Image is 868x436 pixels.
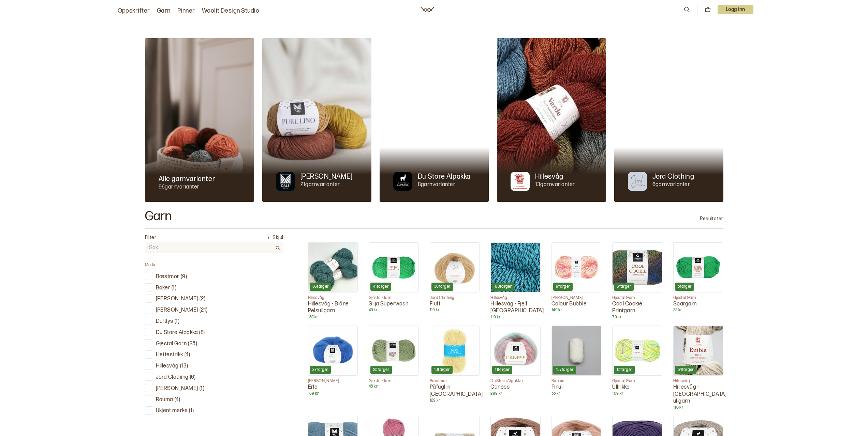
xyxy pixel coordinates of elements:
p: Silja Superwash [369,301,419,308]
p: Bæstmor [156,273,179,281]
p: Colour Bubble [551,301,602,308]
img: Påfugl in Paris [430,326,480,375]
p: Hillesvåg [156,363,179,370]
p: 129 kr [430,398,480,403]
p: 11 farger [495,367,510,373]
p: Hillesvåg - [GEOGRAPHIC_DATA] ullgarn [673,384,723,405]
p: Resultater [700,215,723,222]
p: Hillesvåg - Fjell [GEOGRAPHIC_DATA] [490,301,541,315]
p: 110 kr [490,315,541,320]
p: Duftlys [156,318,173,325]
p: ( 8 ) [199,329,205,336]
p: 8 garnvarianter [418,181,471,189]
p: Cool Cookie Printgarn [612,301,662,315]
img: Merkegarn [393,172,412,191]
a: Hillesvåg - Blåne Pelsullgarn36fargerHillesvågHillesvåg - Blåne Pelsullgarn135 kr [308,242,358,320]
p: 22 kr [673,307,723,313]
p: Bøker [156,285,170,292]
p: ( 25 ) [188,341,197,348]
p: Gjestal Garn [369,378,419,384]
p: Du Store Alpakka [156,329,198,336]
p: Jord Clothing [156,374,189,381]
p: 45 kr [369,384,419,389]
p: 137 farger [556,367,573,373]
img: Merkegarn [628,172,647,191]
p: Caness [490,384,541,391]
a: Fluff30fargerJord ClothingFluff119 kr [430,242,480,313]
img: Finull [552,326,601,375]
p: [PERSON_NAME] [308,378,358,384]
img: Cool Cookie Printgarn [613,243,662,292]
img: Erle [308,326,358,375]
p: 109 kr [612,391,662,396]
p: 79 kr [612,315,662,320]
p: 30 farger [434,284,451,289]
p: Påfugl in [GEOGRAPHIC_DATA] [430,384,480,398]
p: ( 1 ) [175,318,179,325]
a: Ullrikke15fargerGjestal GarnUllrikke109 kr [612,326,662,396]
p: ( 4 ) [175,396,180,404]
p: ( 9 ) [181,273,187,281]
p: [PERSON_NAME] [156,296,198,303]
img: Hillesvåg [497,38,606,202]
p: Erle [308,384,358,391]
p: Ukjent merke [156,407,188,415]
img: Hillesvåg - Embla ullgarn [674,326,723,375]
p: 299 kr [490,391,541,396]
img: Hillesvåg - Fjell Sokkegarn [491,243,540,292]
p: Jord Clothing [430,295,480,301]
p: Fluff [430,301,480,308]
a: Garn [157,6,171,16]
p: ( 6 ) [190,374,195,381]
p: 9 farger [556,284,570,289]
a: Pinner [177,6,195,16]
p: Alle garnvarianter [159,174,215,184]
p: ( 13 ) [180,363,188,370]
img: Silja Superwash [369,243,418,292]
p: 5 farger [678,284,692,289]
p: ( 4 ) [185,351,190,359]
p: Hillesvåg - Blåne Pelsullgarn [308,301,358,315]
a: Hillesvåg - Fjell Sokkegarn60fargerHillesvågHillesvåg - Fjell [GEOGRAPHIC_DATA]110 kr [490,242,541,320]
p: Hettestrikk [156,351,183,359]
a: Cool Cookie Printgarn6fargerGjestal GarnCool Cookie Printgarn79 kr [612,242,662,320]
p: 119 kr [430,307,480,313]
a: Caness11fargerDu Store AlpakkaCaness299 kr [490,326,541,396]
a: Påfugl in Paris18fargerBæstmorPåfugl in [GEOGRAPHIC_DATA]129 kr [430,326,480,403]
img: Fluff [430,243,480,292]
p: 15 farger [617,367,632,373]
h2: Garn [145,210,172,223]
p: 36 farger [312,284,329,289]
p: ( 1 ) [189,407,194,415]
p: Jord Clothing [652,172,694,181]
p: Gjestal Garn [612,295,662,301]
p: Spargarn [673,301,723,308]
button: User dropdown [718,5,753,14]
a: 25fargerGjestal Garn45 kr [369,326,419,389]
p: 149 kr [551,307,602,313]
p: Rauma [551,378,602,384]
p: 18 farger [434,367,450,373]
a: Woolit Design Studio [202,6,260,16]
input: Søk [145,243,273,253]
p: Hillesvåg [535,172,563,181]
a: Erle27farger[PERSON_NAME]Erle189 kr [308,326,358,396]
p: Skjul [273,234,283,241]
p: Bæstmor [430,378,480,384]
p: 189 kr [308,391,358,396]
p: 55 kr [551,391,602,396]
p: Filter [145,234,157,241]
p: 13 garnvarianter [535,181,575,189]
p: Gjestal Garn [673,295,723,301]
p: 96 garnvarianter [159,184,215,191]
p: [PERSON_NAME] [156,385,198,392]
img: Merkegarn [276,172,295,191]
img: Colour Bubble [552,243,601,292]
p: 41 farger [373,284,388,289]
p: 60 farger [495,284,512,289]
img: Du Store Alpakka [380,38,489,202]
p: [PERSON_NAME] [156,307,198,314]
p: 110 kr [673,405,723,410]
a: Finull137fargerRaumaFinull55 kr [551,326,602,396]
p: Du Store Alpakka [418,172,471,181]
